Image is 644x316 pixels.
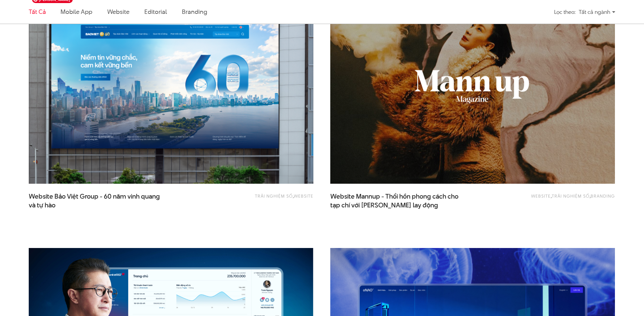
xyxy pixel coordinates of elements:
[182,7,207,16] a: Branding
[531,193,551,199] a: Website
[294,193,313,199] a: Website
[29,201,55,210] span: và tự hào
[61,7,92,16] a: Mobile app
[554,6,575,18] div: Lọc theo:
[330,192,466,209] span: Website Mannup - Thổi hồn phong cách cho
[591,193,615,199] a: Branding
[144,7,167,16] a: Editorial
[330,201,438,210] span: tạp chí với [PERSON_NAME] lay động
[501,192,615,206] div: , ,
[552,193,590,199] a: Trải nghiệm số
[199,192,313,206] div: ,
[29,192,164,209] a: Website Bảo Việt Group - 60 năm vinh quangvà tự hào
[29,7,46,16] a: Tất cả
[107,7,129,16] a: Website
[29,192,164,209] span: Website Bảo Việt Group - 60 năm vinh quang
[255,193,293,199] a: Trải nghiệm số
[579,6,615,18] div: Tất cả ngành
[330,192,466,209] a: Website Mannup - Thổi hồn phong cách chotạp chí với [PERSON_NAME] lay động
